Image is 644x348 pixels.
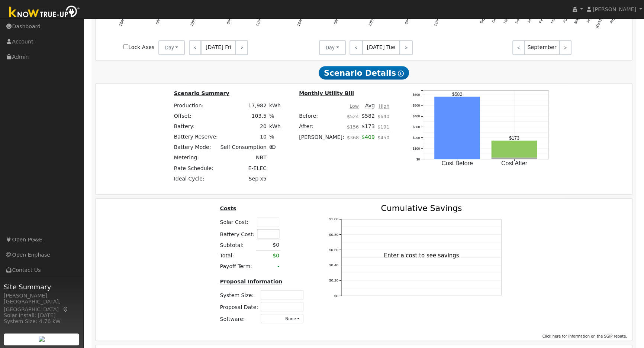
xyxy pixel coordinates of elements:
[173,142,219,153] td: Battery Mode:
[433,16,441,27] text: 11PM
[399,40,412,55] a: >
[350,103,359,109] u: Low
[492,141,537,158] rect: onclick=""
[123,44,128,49] input: Lock Axes
[219,142,268,153] td: Self Consumption
[219,132,268,142] td: 10
[345,111,360,121] td: $524
[329,247,338,251] text: $0.60
[441,160,473,166] text: Cost Before
[562,16,569,23] text: Apr
[298,111,346,121] td: Before:
[376,111,390,121] td: $640
[542,334,627,338] span: Click here for information on the SGIP rebate.
[333,16,340,25] text: 6AM
[501,160,528,166] text: Cost After
[296,16,304,27] text: 12AM
[365,103,375,108] u: Avg
[413,147,420,150] text: $100
[298,121,346,132] td: After:
[248,176,266,182] span: Sep x5
[226,16,233,25] text: 6PM
[416,157,420,161] text: $0
[174,90,229,96] u: Scenario Summary
[173,153,219,163] td: Metering:
[329,263,338,267] text: $0.40
[512,40,525,55] a: <
[219,111,268,121] td: 103.5
[4,298,80,313] div: [GEOGRAPHIC_DATA], [GEOGRAPHIC_DATA]
[573,16,580,25] text: May
[398,71,404,77] i: Show Help
[298,132,346,147] td: [PERSON_NAME]:
[413,125,420,129] text: $300
[219,228,256,240] td: Battery Cost:
[219,100,268,111] td: 17,982
[173,132,219,142] td: Battery Reserve:
[155,16,162,25] text: 6AM
[268,121,282,131] td: kWh
[413,93,420,97] text: $600
[413,104,420,107] text: $500
[268,100,282,111] td: kWh
[190,16,197,27] text: 12PM
[319,40,346,55] button: Day
[345,132,360,147] td: $368
[381,204,462,213] text: Cumulative Savings
[235,40,248,55] a: >
[360,111,376,121] td: $582
[491,16,498,23] text: Oct
[219,216,256,228] td: Solar Cost:
[609,16,615,24] text: Aug
[376,132,390,147] td: $450
[173,173,219,184] td: Ideal Cycle:
[413,136,420,140] text: $200
[367,16,375,27] text: 12PM
[220,205,236,211] u: Costs
[492,158,537,159] rect: onclick=""
[219,312,260,324] td: Software:
[345,121,360,132] td: $156
[173,111,219,121] td: Offset:
[118,16,126,27] text: 12AM
[350,40,363,55] a: <
[268,132,282,142] td: %
[123,43,154,51] label: Lock Axes
[360,132,376,147] td: $409
[62,306,69,312] a: Map
[268,111,282,121] td: %
[384,252,460,259] text: Enter a cost to see savings
[524,40,560,55] span: September
[219,250,256,261] td: Total:
[158,40,185,55] button: Day
[277,263,279,269] span: -
[434,97,480,159] rect: onclick=""
[4,312,80,319] div: Solar Install: [DATE]
[261,314,303,323] button: None
[360,121,376,132] td: $173
[256,240,281,250] td: $0
[189,40,201,55] a: <
[319,66,409,79] span: Scenario Details
[550,16,557,24] text: Mar
[514,16,521,24] text: Dec
[559,40,571,55] a: >
[413,114,420,118] text: $400
[452,92,463,97] text: $582
[527,16,533,23] text: Jan
[334,293,339,297] text: $0
[329,232,338,236] text: $0.80
[220,279,283,284] u: Proposal Information
[538,16,544,24] text: Feb
[255,16,263,27] text: 11PM
[173,100,219,111] td: Production:
[503,16,509,24] text: Nov
[201,40,236,55] span: [DATE] Fri
[595,16,603,29] text: [DATE]
[479,16,486,24] text: Sep
[256,250,281,261] td: $0
[379,103,389,109] u: High
[404,16,411,25] text: 6PM
[6,4,84,21] img: Know True-Up
[362,40,400,55] span: [DATE] Tue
